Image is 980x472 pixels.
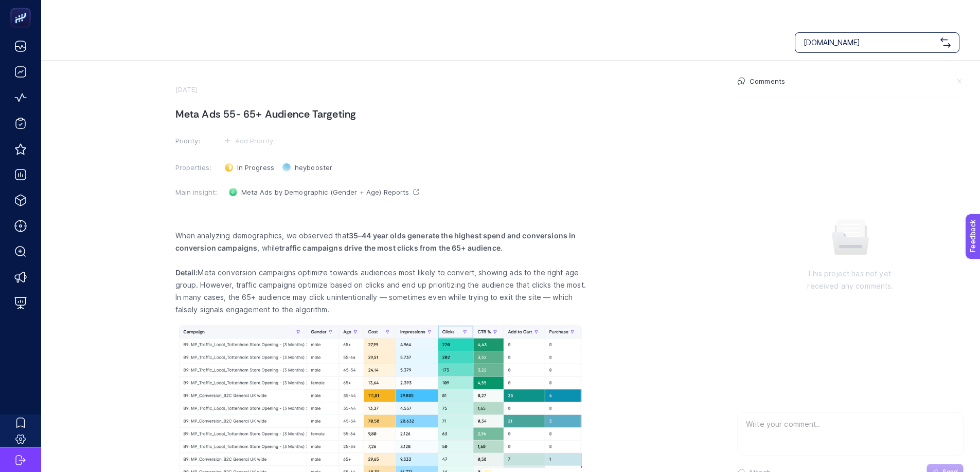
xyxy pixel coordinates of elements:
[221,135,277,147] button: Add Priority
[807,268,893,292] p: This project has not yet received any comments.
[175,163,219,172] h3: Properties:
[804,37,936,48] span: [DOMAIN_NAME]
[175,106,587,122] h1: Meta Ads 55- 65+ Audience Targeting
[241,188,409,196] span: Meta Ads by Demographic (Gender + Age) Reports
[940,37,951,48] img: svg%3e
[175,267,587,316] p: Meta conversion campaigns optimize towards audiences most likely to convert, showing ads to the r...
[750,77,785,85] h4: Comments
[175,230,587,254] p: When analyzing demographics, we observed that , while .
[175,137,219,145] h3: Priority:
[6,3,39,11] span: Feedback
[235,137,274,145] span: Add Priority
[175,231,576,252] strong: 35–44 year olds generate the highest spend and conversions in conversion campaigns
[237,163,274,172] span: In Progress
[279,243,501,252] strong: traffic campaigns drive the most clicks from the 65+ audience
[175,188,219,196] h3: Main insight:
[295,163,332,172] span: heybooster
[225,184,424,200] a: Meta Ads by Demographic (Gender + Age) Reports
[175,268,198,277] strong: Detail:
[175,85,198,93] time: [DATE]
